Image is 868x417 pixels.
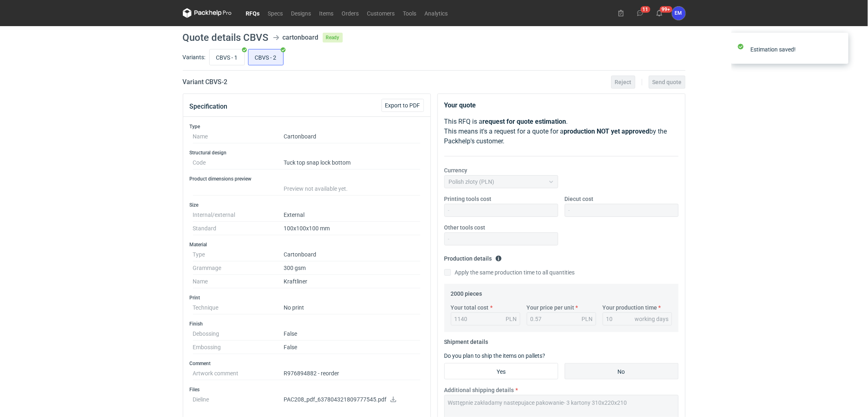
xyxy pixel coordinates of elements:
[284,396,421,404] p: PAC208_pdf_637804321809777545.pdf
[242,8,264,18] a: RFQs
[193,208,284,222] dt: Internal/external
[284,301,421,314] dd: No print
[193,261,284,275] dt: Grammage
[284,275,421,288] dd: Kraftliner
[451,287,482,297] legend: 2000 pieces
[444,117,679,146] p: This RFQ is a . This means it's a request for a quote for a by the Packhelp's customer.
[183,33,269,42] h1: Quote details CBVS
[284,130,421,143] dd: Cartonboard
[672,7,686,20] div: Ewelina Macek
[193,327,284,341] dt: Debossing
[284,327,421,341] dd: False
[421,8,452,18] a: Analytics
[190,321,424,327] h3: Finish
[611,76,635,89] button: Reject
[193,341,284,354] dt: Embossing
[444,223,486,232] label: Other tools cost
[634,7,647,20] button: 11
[287,8,315,18] a: Designs
[653,79,682,85] span: Send quote
[615,79,632,85] span: Reject
[444,386,514,394] label: Additional shipping details
[399,8,421,18] a: Tools
[248,49,284,65] label: CBVS - 2
[183,8,232,18] svg: Packhelp Pro
[483,118,566,125] strong: request for quote estimation
[382,99,424,112] button: Export to PDF
[193,301,284,314] dt: Technique
[190,386,424,393] h3: Files
[284,248,421,261] dd: Cartonboard
[284,367,421,380] dd: R976894882 - reorder
[323,33,343,42] span: Ready
[190,294,424,301] h3: Print
[444,166,468,174] label: Currency
[284,185,348,192] span: Preview not available yet.
[385,103,420,108] span: Export to PDF
[582,315,593,323] div: PLN
[338,8,363,18] a: Orders
[444,335,488,345] legend: Shipment details
[193,367,284,380] dt: Artwork comment
[284,261,421,275] dd: 300 gsm
[190,241,424,248] h3: Material
[444,352,546,359] label: Do you plan to ship the items on pallets?
[183,53,206,61] label: Variants:
[284,222,421,235] dd: 100x100x100 mm
[564,127,650,135] strong: production NOT yet approved
[363,8,399,18] a: Customers
[193,275,284,288] dt: Name
[190,149,424,156] h3: Structural design
[193,248,284,261] dt: Type
[264,8,287,18] a: Specs
[193,130,284,143] dt: Name
[653,7,666,20] button: 99+
[444,195,492,203] label: Printing tools cost
[183,77,228,87] h2: Variant CBVS - 2
[193,222,284,235] dt: Standard
[284,208,421,222] dd: External
[635,315,669,323] div: working days
[649,76,686,89] button: Send quote
[283,33,319,42] div: cartonboard
[565,195,594,203] label: Diecut cost
[190,202,424,208] h3: Size
[444,268,575,277] label: Apply the same production time to all quantities
[603,303,657,312] label: Your production time
[672,7,686,20] button: EM
[284,341,421,354] dd: False
[193,393,284,409] dt: Dieline
[527,303,575,312] label: Your price per unit
[193,156,284,169] dt: Code
[451,303,489,312] label: Your total cost
[209,49,245,65] label: CBVS - 1
[190,360,424,367] h3: Comment
[190,97,228,116] button: Specification
[315,8,338,18] a: Items
[190,123,424,130] h3: Type
[284,156,421,169] dd: Tuck top snap lock bottom
[444,101,476,109] strong: Your quote
[506,315,517,323] div: PLN
[444,252,502,262] legend: Production details
[190,176,424,182] h3: Product dimensions preview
